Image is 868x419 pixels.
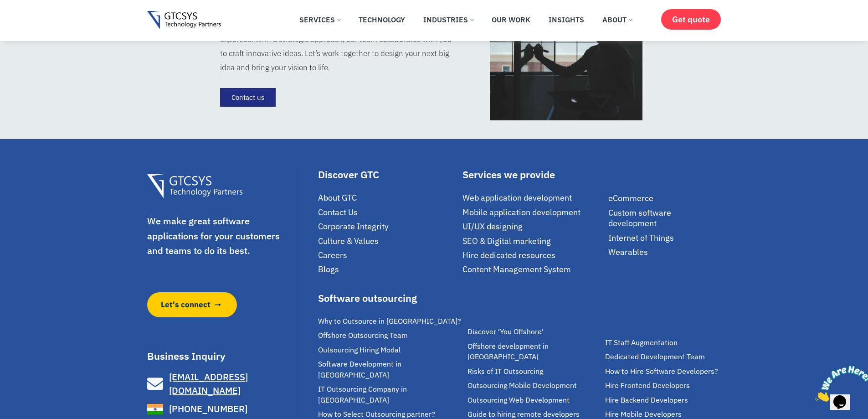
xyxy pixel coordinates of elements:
[462,236,604,246] a: SEO & Digital marketing
[318,250,347,260] span: Careers
[167,402,247,416] span: [PHONE_NUMBER]
[605,380,726,391] a: Hire Frontend Developers
[462,221,604,232] a: UI/UX designing
[318,221,389,232] span: Corporate Integrity
[462,192,604,203] a: Web application development
[462,170,604,180] div: Services we provide
[605,395,688,405] span: Hire Backend Developers
[462,264,604,274] a: Content Management System
[462,250,604,260] a: Hire dedicated resources
[318,316,463,326] a: Why to Outsource in [GEOGRAPHIC_DATA]?
[220,88,276,107] a: Contact us
[147,351,294,361] h3: Business Inquiry
[608,207,721,229] a: Custom software development
[318,330,408,341] span: Offshore Outsourcing Team
[462,250,555,260] span: Hire dedicated resources
[462,207,604,217] a: Mobile application development
[467,395,570,405] span: Outsourcing Web Development
[462,207,580,217] span: Mobile application development
[318,170,458,180] div: Discover GTC
[169,371,248,397] span: [EMAIL_ADDRESS][DOMAIN_NAME]
[485,10,537,30] a: Our Work
[220,14,457,79] div: Delivering delightful, intelligent, and effective design solutions is our expertise. With a strat...
[352,10,412,30] a: Technology
[605,395,726,405] a: Hire Backend Developers
[416,10,480,30] a: Industries
[462,192,572,203] span: Web application development
[542,10,591,30] a: Insights
[147,370,294,398] a: [EMAIL_ADDRESS][DOMAIN_NAME]
[608,193,653,203] span: eCommerce
[467,366,601,377] a: Risks of IT Outsourcing
[462,264,571,274] span: Content Management System
[605,352,726,362] a: Dedicated Development Team
[147,401,294,417] a: [PHONE_NUMBER]
[605,352,705,362] span: Dedicated Development Team
[605,366,726,377] a: How to Hire Software Developers?
[605,337,678,348] span: IT Staff Augmentation
[318,192,458,203] a: About GTC
[147,174,242,198] img: Gtcsys Footer Logo
[467,366,543,377] span: Risks of IT Outsourcing
[318,359,463,380] a: Software Development in [GEOGRAPHIC_DATA]
[608,247,721,257] a: Wearables
[318,207,458,217] a: Contact Us
[608,233,721,243] a: Internet of Things
[147,214,294,259] p: We make great software applications for your customers and teams to do its best.
[161,299,211,310] span: Let's connect
[318,236,379,246] span: Culture & Values
[318,345,463,355] a: Outsourcing Hiring Modal
[293,10,347,30] a: Services
[147,11,221,30] img: Gtcsys logo
[462,236,551,246] span: SEO & Digital marketing
[231,94,264,101] span: Contact us
[608,247,648,257] span: Wearables
[318,207,358,217] span: Contact Us
[318,250,458,260] a: Careers
[605,337,726,348] a: IT Staff Augmentation
[596,10,639,30] a: About
[672,15,710,24] span: Get quote
[318,264,458,274] a: Blogs
[318,192,357,203] span: About GTC
[467,341,601,362] a: Offshore development in [GEOGRAPHIC_DATA]
[661,9,721,30] a: Get quote
[812,362,868,405] iframe: chat widget
[467,326,544,337] span: Discover 'You Offshore'
[462,221,523,232] span: UI/UX designing
[147,292,237,317] a: Let's connect
[4,4,60,40] img: Chat attention grabber
[608,193,721,203] a: eCommerce
[467,395,601,405] a: Outsourcing Web Development
[467,380,601,391] a: Outsourcing Mobile Development
[467,380,577,391] span: Outsourcing Mobile Development
[318,330,463,341] a: Offshore Outsourcing Team
[608,233,674,243] span: Internet of Things
[318,316,461,326] span: Why to Outsource in [GEOGRAPHIC_DATA]?
[318,293,463,303] div: Software outsourcing
[605,380,690,391] span: Hire Frontend Developers
[318,384,463,405] a: IT Outsourcing Company in [GEOGRAPHIC_DATA]
[318,221,458,232] a: Corporate Integrity
[467,326,601,337] a: Discover 'You Offshore'
[605,366,718,377] span: How to Hire Software Developers?
[318,236,458,246] a: Culture & Values
[318,264,339,274] span: Blogs
[318,345,401,355] span: Outsourcing Hiring Modal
